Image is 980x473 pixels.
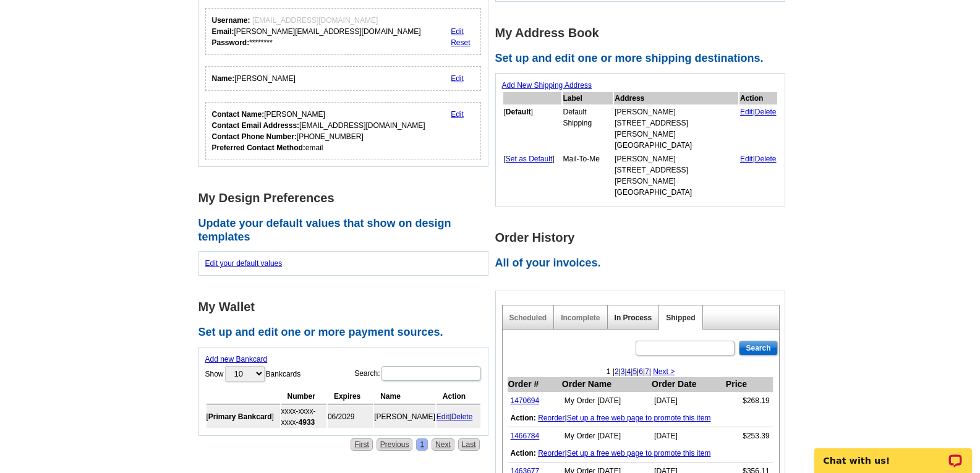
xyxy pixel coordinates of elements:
a: Delete [755,155,777,163]
div: [PERSON_NAME] [212,73,296,84]
a: Incomplete [561,313,600,322]
a: First [351,438,372,451]
b: Action: [511,414,536,422]
td: | [508,409,773,427]
td: xxxx-xxxx-xxxx- [281,406,326,428]
a: Set as Default [506,155,552,163]
td: [DATE] [651,427,725,445]
a: Delete [451,412,473,421]
td: Mail-To-Me [563,153,613,198]
a: Previous [377,438,413,451]
td: [PERSON_NAME] [374,406,435,428]
a: Reorder [538,414,565,422]
a: Set up a free web page to promote this item [567,414,711,422]
div: 1 | | | | | | | [503,366,779,377]
a: In Process [615,313,652,322]
strong: Contact Name: [212,110,265,119]
td: [ ] [207,406,280,428]
td: 06/2029 [328,406,373,428]
a: Edit [451,74,464,83]
a: 6 [639,367,643,376]
a: 7 [645,367,649,376]
b: Action: [511,449,536,458]
th: Action [739,92,777,104]
td: [PERSON_NAME] [STREET_ADDRESS][PERSON_NAME] [GEOGRAPHIC_DATA] [614,153,738,198]
td: [PERSON_NAME] [STREET_ADDRESS][PERSON_NAME] [GEOGRAPHIC_DATA] [614,106,738,151]
a: Edit [451,27,464,36]
td: $268.19 [725,392,773,410]
td: $253.39 [725,427,773,445]
h1: My Wallet [198,300,495,313]
a: Next [432,438,454,451]
th: Action [437,389,480,404]
h2: Set up and edit one or more shipping destinations. [495,52,792,66]
div: Who should we contact regarding order issues? [205,102,482,160]
td: | [739,106,777,151]
a: Edit [740,108,753,116]
div: [PERSON_NAME] [EMAIL_ADDRESS][DOMAIN_NAME] [PHONE_NUMBER] email [212,109,425,153]
a: Scheduled [509,313,547,322]
th: Order # [508,377,561,392]
a: Add new Bankcard [205,355,268,364]
a: 1470694 [511,396,540,405]
label: Show Bankcards [205,365,301,383]
h1: My Design Preferences [198,192,495,205]
td: [DATE] [651,392,725,410]
a: Next > [653,367,675,376]
b: Primary Bankcard [208,412,272,421]
td: | [739,153,777,198]
td: Default Shipping [563,106,613,151]
a: 5 [633,367,637,376]
a: Add New Shipping Address [502,81,592,90]
td: My Order [DATE] [561,392,651,410]
strong: Contact Email Addresss: [212,121,300,130]
a: Edit your default values [205,259,283,268]
td: [ ] [503,106,561,151]
h2: Set up and edit one or more payment sources. [198,326,495,339]
a: 4 [627,367,631,376]
a: 1466784 [511,432,540,440]
th: Address [614,92,738,104]
input: Search: [381,366,480,381]
label: Search: [354,365,481,382]
a: 1 [416,438,428,451]
a: Reset [451,38,470,47]
div: Your personal details. [205,66,482,91]
th: Label [563,92,613,104]
th: Order Date [651,377,725,392]
a: Edit [740,155,753,163]
a: Last [458,438,480,451]
a: Edit [451,110,464,119]
td: [ ] [503,153,561,198]
h2: All of your invoices. [495,257,792,270]
div: [PERSON_NAME][EMAIL_ADDRESS][DOMAIN_NAME] ******** [212,15,421,48]
h2: Update your default values that show on design templates [198,217,495,244]
strong: Email: [212,27,234,36]
strong: Password: [212,38,250,47]
td: My Order [DATE] [561,427,651,445]
a: 2 [615,367,619,376]
strong: 4933 [299,418,315,427]
select: ShowBankcards [225,366,265,381]
input: Search [739,341,777,356]
td: | [437,406,480,428]
th: Price [725,377,773,392]
th: Expires [328,389,373,404]
h1: Order History [495,231,792,244]
td: | [508,445,773,462]
b: Default [506,108,531,116]
strong: Name: [212,74,235,83]
span: [EMAIL_ADDRESS][DOMAIN_NAME] [252,16,378,25]
strong: Username: [212,16,250,25]
strong: Contact Phone Number: [212,132,297,141]
h1: My Address Book [495,27,792,40]
th: Order Name [561,377,651,392]
a: Edit [437,412,450,421]
a: Reorder [538,449,565,458]
strong: Preferred Contact Method: [212,143,305,152]
a: Shipped [666,313,695,322]
iframe: LiveChat chat widget [806,434,980,473]
a: Set up a free web page to promote this item [567,449,711,458]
